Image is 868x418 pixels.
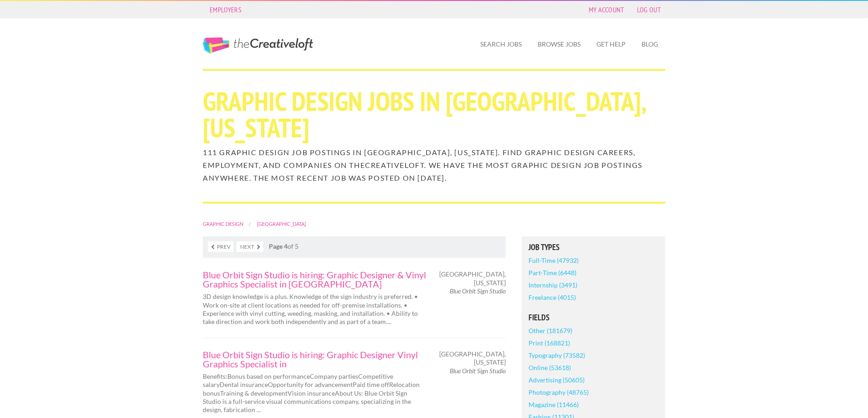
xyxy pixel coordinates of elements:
a: Blog [634,34,665,55]
em: Blue Orbit Sign Studio [450,367,506,375]
a: Magazine (11466) [529,398,579,411]
p: 3D design knowledge is a plus. Knowledge of the sign industry is preferred. • Work on-site at cli... [203,293,426,326]
h5: Fields [529,313,658,322]
a: Photography (48765) [529,386,589,398]
h2: 111 Graphic Design job postings in [GEOGRAPHIC_DATA], [US_STATE]. Find Graphic Design careers, em... [203,146,665,184]
a: Part-Time (6448) [529,266,576,279]
a: Freelance (4015) [529,291,576,303]
a: Typography (73582) [529,349,585,361]
a: Browse Jobs [530,34,588,55]
a: Blue Orbit Sign Studio is hiring: Graphic Designer & Vinyl Graphics Specialist in [GEOGRAPHIC_DATA] [203,270,426,288]
a: Prev [208,241,233,252]
span: [GEOGRAPHIC_DATA], [US_STATE] [439,270,506,287]
a: Other (181679) [529,324,572,337]
a: Employers [205,3,246,16]
a: Search Jobs [473,34,529,55]
a: [GEOGRAPHIC_DATA] [257,221,306,227]
a: Graphic Design [203,221,243,227]
a: Next [236,241,263,252]
h1: Graphic Design Jobs in [GEOGRAPHIC_DATA], [US_STATE] [203,88,665,141]
a: Print (168821) [529,337,570,349]
strong: Page 4 [269,242,288,250]
em: Blue Orbit Sign Studio [450,287,506,295]
span: [GEOGRAPHIC_DATA], [US_STATE] [439,350,506,366]
a: Log Out [632,3,665,16]
a: Full-Time (47932) [529,254,579,266]
a: My Account [584,3,629,16]
nav: of 5 [203,236,506,257]
a: Get Help [589,34,633,55]
a: Internship (3491) [529,279,577,291]
a: Blue Orbit Sign Studio is hiring: Graphic Designer Vinyl Graphics Specialist in [203,350,426,368]
a: Advertising (50605) [529,374,585,386]
h5: Job Types [529,243,658,251]
a: The Creative Loft [203,37,313,54]
p: Benefits:Bonus based on performanceCompany partiesCompetitive salaryDental insuranceOpportunity f... [203,372,426,414]
a: Online (53618) [529,361,571,374]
